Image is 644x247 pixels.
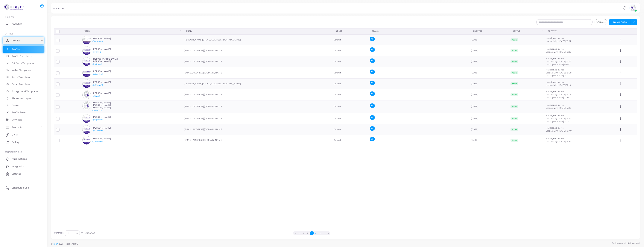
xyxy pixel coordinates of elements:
[12,172,21,176] span: Settings
[3,102,44,109] a: Teams
[546,84,571,86] span: Last activity: [DATE] 12:14
[12,55,31,58] span: Profile Templates
[331,56,368,67] td: Default
[546,63,570,66] span: Last login: [DATE] 08:00
[182,78,331,89] td: [PERSON_NAME][EMAIL_ADDRESS][DOMAIN_NAME]
[546,126,564,129] span: Has signed in: No
[12,111,26,114] span: Profile Roles
[469,45,508,56] td: [DATE]
[370,126,375,131] span: All
[54,231,64,234] label: Per Page
[370,70,375,74] span: All
[370,115,375,120] span: All
[3,60,44,67] a: QR Code Templates
[609,19,631,25] button: Create Profile
[546,96,569,99] span: Last login: [DATE] 17:38
[92,92,120,94] h6: [PERSON_NAME]
[469,89,508,100] td: [DATE]
[12,118,22,121] span: Contacts
[12,39,20,42] span: Profiles
[546,60,571,63] span: Last activity: [DATE] 10:41
[3,53,44,60] a: Profile Templates
[331,100,368,113] td: Default
[546,37,564,40] span: Has signed in: No
[12,126,22,129] span: Products
[182,135,331,146] td: [EMAIL_ADDRESS][DOMAIN_NAME]
[12,62,34,65] span: QR Code Templates
[53,243,59,245] a: Tapni
[12,69,31,72] span: Wallet Templates
[4,151,22,153] span: Configurations
[322,231,326,235] button: Go to next page
[12,90,38,93] span: Background Templates
[12,22,22,26] span: Analytics
[546,51,571,53] span: Last activity: [DATE] 15:22
[182,34,331,45] td: [PERSON_NAME][EMAIL_ADDRESS][DOMAIN_NAME]
[469,78,508,89] td: [DATE]
[3,138,44,146] a: Gallery
[511,60,518,63] span: Active
[3,46,44,53] a: Profiles
[12,97,31,100] span: Phone Wallpaper
[3,116,44,123] a: Contacts
[3,67,44,74] a: Wallet Templates
[513,30,541,32] div: Status
[84,30,179,32] div: User
[469,56,508,67] td: [DATE]
[511,49,518,52] span: Active
[182,45,331,56] td: [EMAIL_ADDRESS][DOMAIN_NAME]
[331,113,368,124] td: Default
[3,4,24,10] a: logo
[3,131,44,138] a: Links
[182,56,331,67] td: [EMAIL_ADDRESS][DOMAIN_NAME]
[370,47,375,52] span: All
[92,63,101,65] a: @vxtjqcid
[469,124,508,135] td: [DATE]
[3,88,44,95] a: Background Templates
[335,30,364,32] div: Roles
[628,4,638,12] a: avatar
[92,48,120,50] h6: [PERSON_NAME]
[301,231,306,235] button: Go to page 1
[370,103,375,108] span: All
[629,4,637,12] img: avatar
[511,71,518,74] span: Active
[92,137,120,140] h6: [PERSON_NAME]
[546,93,571,96] span: Last activity: [DATE] 13:14
[12,165,26,168] span: Integrations
[82,101,91,110] img: avatar
[3,170,44,178] a: Settings
[546,57,564,60] span: Has signed in: Yes
[82,91,91,99] img: avatar
[331,45,368,56] td: Default
[66,243,78,245] span: Version: 1.8.0
[3,163,44,170] a: Integrations
[3,20,44,28] a: Analytics
[82,46,91,55] img: avatar
[12,186,29,189] span: Schedule a Call
[511,93,518,96] span: Active
[3,81,44,88] a: Email Templates
[92,73,103,75] a: @s3opybw7
[469,34,508,45] td: [DATE]
[182,67,331,79] td: [EMAIL_ADDRESS][DOMAIN_NAME]
[546,117,571,120] span: Last activity: [DATE] 14:50
[293,231,297,235] button: Go to first page
[318,231,322,235] button: Go to page 5
[546,71,572,74] span: Last activity: [DATE] 18:08
[4,16,14,18] span: INSIGHTS
[54,28,80,34] th: Row-selection
[92,116,120,118] h6: [PERSON_NAME]
[511,105,518,108] span: Active
[546,81,564,83] span: Has signed in: No
[12,133,18,136] span: Links
[511,139,518,142] span: Active
[92,37,120,40] h6: [PERSON_NAME]
[182,89,331,100] td: [EMAIL_ADDRESS][DOMAIN_NAME]
[612,242,640,245] span: Business cards. Reinvented.
[469,135,508,146] td: [DATE]
[548,30,613,32] div: activity
[182,113,331,124] td: [EMAIL_ADDRESS][DOMAIN_NAME]
[546,74,569,77] span: Last login: [DATE] 13:17
[370,37,375,41] span: All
